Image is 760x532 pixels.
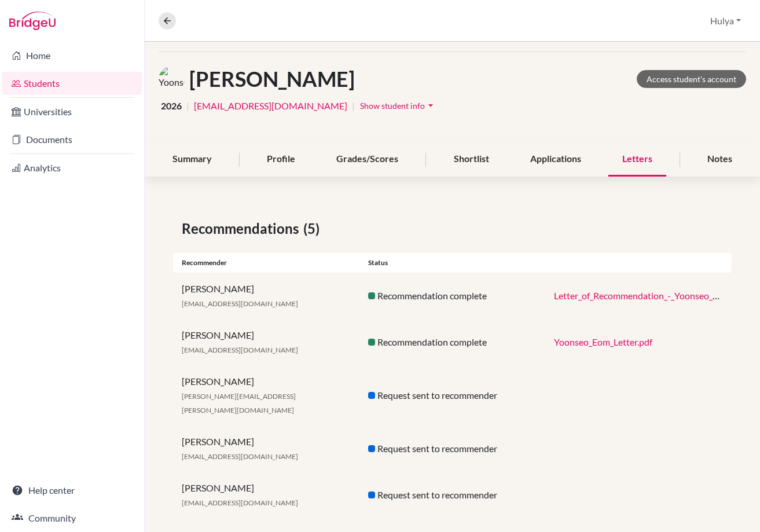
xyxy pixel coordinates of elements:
span: [EMAIL_ADDRESS][DOMAIN_NAME] [182,346,298,354]
a: Universities [2,100,142,123]
div: [PERSON_NAME] [173,282,359,310]
div: [PERSON_NAME] [173,375,359,416]
span: 2026 [161,99,182,113]
div: Request sent to recommender [359,488,546,502]
i: arrow_drop_down [425,100,436,111]
a: Access student's account [637,70,746,88]
span: [EMAIL_ADDRESS][DOMAIN_NAME] [182,452,298,461]
span: Recommendations [182,218,303,239]
a: [EMAIL_ADDRESS][DOMAIN_NAME] [194,99,347,113]
img: Yoonseo Eom's avatar [159,66,185,92]
a: Documents [2,128,142,151]
div: Summary [159,142,226,177]
span: [EMAIL_ADDRESS][DOMAIN_NAME] [182,498,298,507]
button: Hulya [705,10,746,32]
div: Recommender [173,258,359,268]
div: Grades/Scores [322,142,412,177]
a: Analytics [2,156,142,179]
div: Status [359,258,546,268]
div: [PERSON_NAME] [173,481,359,509]
div: Shortlist [440,142,503,177]
div: Request sent to recommender [359,442,546,456]
a: Community [2,507,142,530]
span: Show student info [360,101,425,111]
div: [PERSON_NAME] [173,435,359,463]
img: Bridge-U [9,12,56,30]
a: Yoonseo_Eom_Letter.pdf [554,336,652,347]
button: Show student infoarrow_drop_down [359,97,437,115]
span: [PERSON_NAME][EMAIL_ADDRESS][PERSON_NAME][DOMAIN_NAME] [182,392,296,414]
a: Students [2,72,142,95]
div: Notes [693,142,746,177]
span: | [186,99,189,113]
div: Applications [516,142,595,177]
span: [EMAIL_ADDRESS][DOMAIN_NAME] [182,299,298,308]
div: Recommendation complete [359,289,546,303]
a: Help center [2,479,142,502]
div: Letters [608,142,666,177]
a: Home [2,44,142,67]
div: Profile [253,142,309,177]
span: | [352,99,355,113]
div: Request sent to recommender [359,388,546,402]
div: Recommendation complete [359,335,546,349]
span: (5) [303,218,324,239]
div: [PERSON_NAME] [173,328,359,356]
a: Letter_of_Recommendation_-_Yoonseo_Eom.pdf [554,290,746,301]
h1: [PERSON_NAME] [189,67,355,91]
